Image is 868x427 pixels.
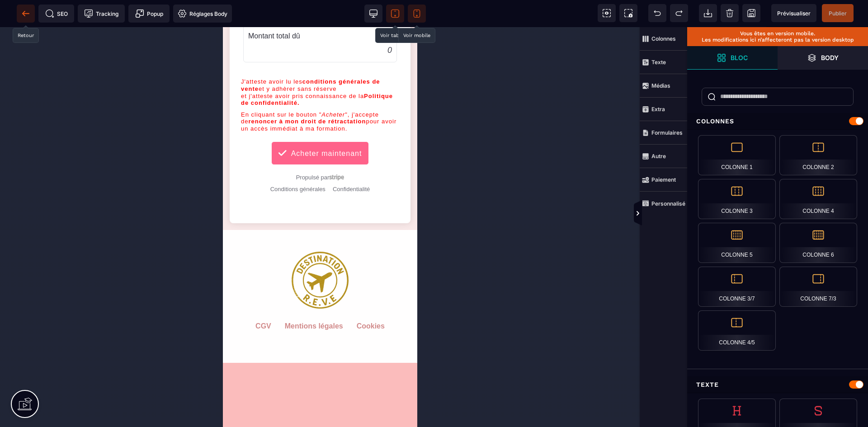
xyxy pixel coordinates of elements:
strong: Médias [651,82,670,89]
span: Métadata SEO [38,5,74,23]
span: Tracking [84,9,118,18]
span: SEO [45,9,68,18]
default: CGV [33,295,48,322]
div: Colonnes [687,113,868,130]
span: Voir bureau [364,5,382,23]
img: 6bc32b15c6a1abf2dae384077174aadc_LOGOT15p.png [69,203,126,282]
span: Enregistrer le contenu [822,4,854,22]
span: Ouvrir les blocs [687,46,778,70]
span: Publier [829,10,847,17]
span: Enregistrer [742,4,760,22]
span: Afficher les vues [687,200,696,227]
span: Voir mobile [408,5,426,23]
strong: Formulaires [651,129,683,136]
span: Autre [640,145,687,168]
div: Texte [687,376,868,393]
div: Colonne 1 [698,135,776,175]
strong: Body [821,54,839,61]
span: Popup [135,9,163,18]
p: Les modifications ici n’affecteront pas la version desktop [692,37,863,43]
span: Nettoyage [721,4,739,22]
default: Cookies [134,295,162,322]
strong: Colonnes [651,35,676,42]
span: Extra [640,98,687,121]
div: Colonne 7/3 [779,267,857,307]
text: 0 [164,4,169,14]
p: Vous êtes en version mobile. [692,30,863,37]
button: Acheter maintenant [48,114,146,138]
text: 0 [165,19,169,28]
strong: Paiement [651,176,676,183]
span: Code de suivi [78,5,125,23]
div: Colonne 2 [779,135,857,175]
span: Défaire [648,4,666,22]
text: Montant total dû [25,5,77,13]
span: Personnalisé [640,192,687,215]
a: Confidentialité [110,159,147,165]
strong: Personnalisé [651,200,685,207]
default: Mentions légales [62,295,120,322]
div: Colonne 4 [779,179,857,219]
div: Colonne 3/7 [698,267,776,307]
span: Retour [17,5,35,23]
span: Aperçu [771,4,816,22]
span: Médias [640,74,687,98]
strong: Texte [651,59,666,66]
span: Réglages Body [178,9,227,18]
a: Conditions générales [47,159,103,165]
span: Importer [699,4,717,22]
strong: Extra [651,106,665,113]
strong: Autre [651,153,666,160]
span: Prévisualiser [777,10,811,17]
span: Voir tablette [386,5,404,23]
span: Ouvrir les calques [778,46,868,70]
span: Voir les composants [598,4,616,22]
span: Colonnes [640,27,687,51]
div: Colonne 5 [698,223,776,263]
span: Paiement [640,168,687,192]
a: Propulsé par [73,147,122,155]
div: Colonne 6 [779,223,857,263]
strong: Bloc [731,54,748,61]
div: Colonne 4/5 [698,310,776,351]
span: Capture d'écran [619,4,637,22]
span: Texte [640,51,687,74]
span: Favicon [173,5,232,23]
span: Rétablir [670,4,688,22]
div: Colonne 3 [698,179,776,219]
span: Propulsé par [73,147,107,154]
span: Formulaires [640,121,687,145]
span: Créer une alerte modale [128,5,170,23]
